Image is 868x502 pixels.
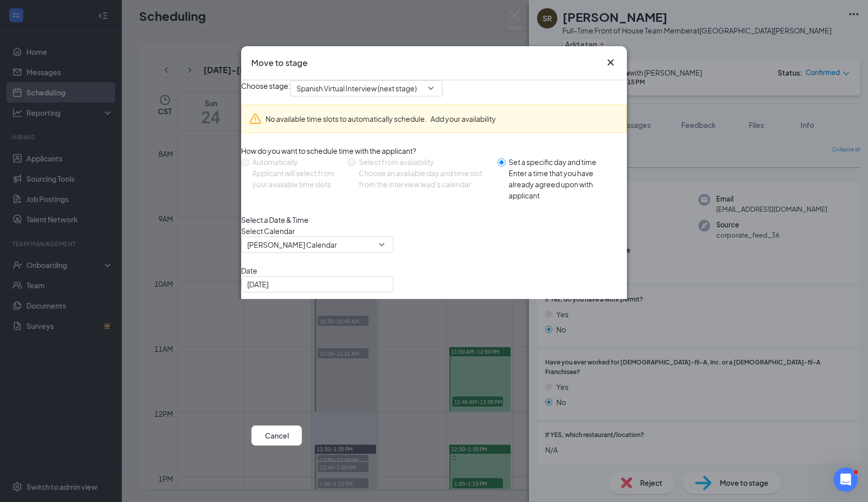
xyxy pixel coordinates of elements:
button: EyePreview notification [251,405,351,425]
svg: Eye [260,409,272,421]
button: Add your availability [430,113,496,124]
div: Choose an available day and time slot from the interview lead’s calendar [359,168,489,190]
button: Cancel [251,425,302,446]
span: Date [241,265,627,276]
input: Aug 26, 2025 [247,279,385,290]
span: Select Calendar [241,225,627,237]
svg: Cross [605,56,617,69]
iframe: Intercom live chat [833,467,858,492]
span: Spanish Virtual Interview (next stage) [296,81,417,96]
span: End Time [241,344,312,355]
p: Mark applicant(s) as Completed for Virtual Interview [241,384,627,395]
div: How do you want to schedule time with the applicant? [241,145,627,156]
div: Select a Date & Time [241,214,627,225]
span: Start Time [241,305,312,316]
div: No available time slots to automatically schedule. [265,113,619,124]
h3: Move to stage [251,56,308,70]
span: 02:00 PM [247,356,277,371]
svg: Warning [249,113,261,125]
span: [PERSON_NAME] Calendar [247,237,337,252]
div: Applicant will select from your available time slots [252,168,340,190]
span: Choose stage: [241,80,290,96]
div: Enter a time that you have already agreed upon with applicant [509,168,619,201]
div: Set a specific day and time [509,156,619,168]
div: Select from availability [359,156,489,168]
button: Close [605,56,617,69]
span: 01:30 PM [247,316,277,331]
div: Automatically [252,156,340,168]
button: Schedule [302,430,334,441]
